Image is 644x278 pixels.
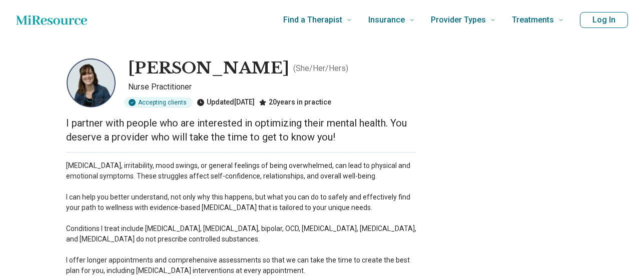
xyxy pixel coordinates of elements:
[368,13,405,27] span: Insurance
[124,97,193,108] div: Accepting clients
[283,13,342,27] span: Find a Therapist
[66,58,116,108] img: Heather Herman, Nurse Practitioner
[16,10,87,30] a: Home page
[197,97,255,108] div: Updated [DATE]
[66,160,416,276] p: [MEDICAL_DATA], irritability, mood swings, or general feelings of being overwhelmed, can lead to ...
[66,116,416,144] p: I partner with people who are interested in optimizing their mental health. You deserve a provide...
[512,13,554,27] span: Treatments
[580,12,628,28] button: Log In
[293,62,348,74] p: ( She/Her/Hers )
[259,97,331,108] div: 20 years in practice
[128,58,289,79] h1: [PERSON_NAME]
[128,81,416,93] p: Nurse Practitioner
[431,13,486,27] span: Provider Types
